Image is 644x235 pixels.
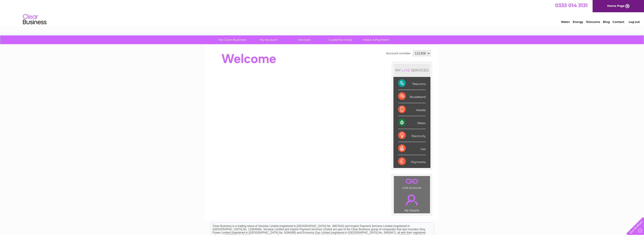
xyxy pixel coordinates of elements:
a: Contact [613,20,624,24]
a: Energy [573,20,583,24]
div: LIVE [401,68,411,72]
a: My Account [249,35,288,44]
td: Account number [385,49,412,57]
div: Broadband [398,90,426,103]
a: . [395,177,429,185]
div: Water [398,116,426,129]
td: My Details [394,190,430,214]
a: Telecoms [586,20,600,24]
div: Electricity [398,129,426,142]
a: Water [561,20,570,24]
a: My Clear Business [213,35,252,44]
div: Mobile [398,103,426,116]
a: Make A Payment [357,35,396,44]
td: Link Account [394,176,430,191]
div: MY SERVICES [393,63,430,77]
a: Customer Help [321,35,360,44]
a: Log out [628,20,640,24]
img: logo.png [23,12,47,27]
div: Telecoms [398,77,426,90]
a: . [395,192,429,208]
div: Payments [398,155,426,168]
a: 0333 014 3131 [555,2,588,8]
a: Blog [603,20,610,24]
div: Clear Business is a trading name of Verastar Limited (registered in [GEOGRAPHIC_DATA] No. 3667643... [211,3,434,23]
a: Services [285,35,324,44]
div: Gas [398,142,426,155]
